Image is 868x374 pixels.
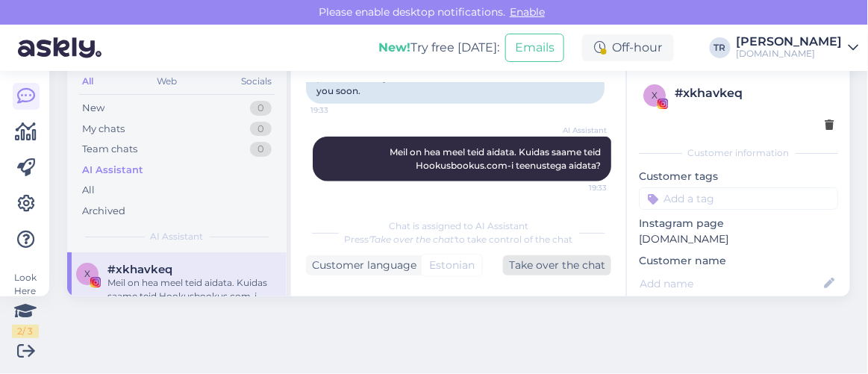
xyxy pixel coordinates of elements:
[503,255,611,275] div: Take over the chat
[151,230,204,243] span: AI Assistant
[82,142,137,157] div: Team chats
[12,325,39,338] div: 2 / 3
[675,84,834,102] div: # xkhavkeq
[250,142,272,157] div: 0
[250,101,272,116] div: 0
[737,48,843,60] div: [DOMAIN_NAME]
[737,36,843,48] div: [PERSON_NAME]
[505,34,564,62] button: Emails
[639,216,838,231] p: Instagram page
[306,258,416,273] div: Customer language
[369,234,456,245] i: 'Take over the chat'
[310,105,366,116] span: 19:33
[12,271,39,338] div: Look Here
[390,146,603,171] span: Meil on hea meel teid aidata. Kuidas saame teid Hookusbookus.com-i teenustega aidata?
[107,263,172,276] span: #xkhavkeq
[154,72,181,91] div: Web
[640,275,821,292] input: Add name
[345,234,573,245] span: Press to take control of the chat
[250,122,272,137] div: 0
[378,40,410,54] b: New!
[79,72,96,91] div: All
[652,90,658,101] span: x
[551,182,607,193] span: 19:33
[710,37,731,58] div: TR
[551,125,607,136] span: AI Assistant
[82,204,125,219] div: Archived
[82,183,95,198] div: All
[84,268,90,279] span: x
[429,258,475,273] span: Estonian
[639,187,838,210] input: Add a tag
[378,39,499,57] div: Try free [DATE]:
[82,101,104,116] div: New
[107,276,278,303] div: Meil on hea meel teid aidata. Kuidas saame teid Hookusbookus.com-i teenustega aidata?
[582,34,674,61] div: Off-hour
[82,122,125,137] div: My chats
[639,231,838,247] p: [DOMAIN_NAME]
[82,163,143,178] div: AI Assistant
[737,36,859,60] a: [PERSON_NAME][DOMAIN_NAME]
[505,5,549,19] span: Enable
[639,169,838,184] p: Customer tags
[389,220,528,231] span: Chat is assigned to AI Assistant
[238,72,275,91] div: Socials
[639,253,838,269] p: Customer name
[639,146,838,160] div: Customer information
